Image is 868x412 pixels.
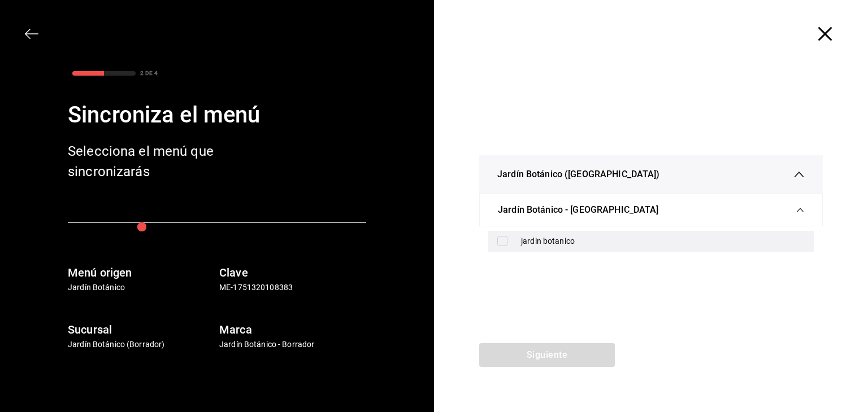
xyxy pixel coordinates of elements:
[140,69,158,77] div: 2 DE 4
[219,264,366,282] h6: Clave
[219,282,366,293] p: ME-1751320108383
[219,339,366,350] p: Jardín Botánico - Borrador
[521,235,805,247] div: jardin botanico
[68,321,215,339] h6: Sucursal
[68,282,215,293] p: Jardín Botánico
[68,339,215,350] p: Jardín Botánico (Borrador)
[497,168,660,181] span: Jardín Botánico ([GEOGRAPHIC_DATA])
[68,98,366,132] div: Sincroniza el menú
[219,321,366,339] h6: Marca
[68,141,249,182] div: Selecciona el menú que sincronizarás
[68,264,215,282] h6: Menú origen
[498,203,659,217] span: Jardín Botánico - [GEOGRAPHIC_DATA]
